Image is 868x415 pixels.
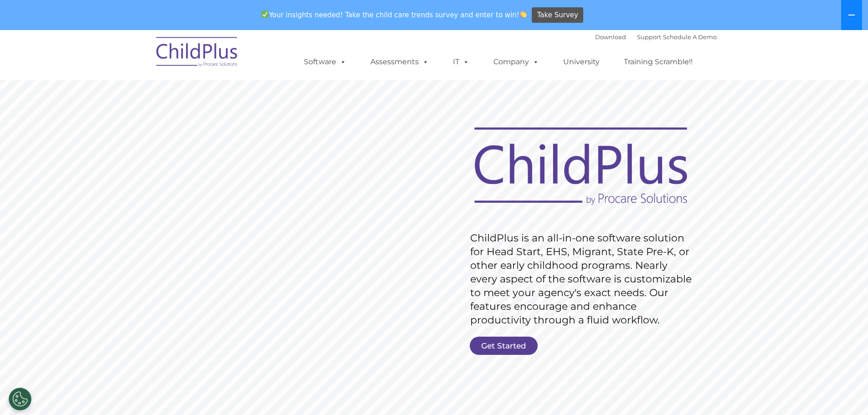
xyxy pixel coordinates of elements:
[361,53,438,71] a: Assessments
[444,53,478,71] a: IT
[637,33,661,41] a: Support
[537,7,578,23] span: Take Survey
[470,337,538,355] a: Get Started
[470,231,696,327] rs-layer: ChildPlus is an all-in-one software solution for Head Start, EHS, Migrant, State Pre-K, or other ...
[520,11,527,18] img: 👏
[262,11,268,18] img: ✅
[484,53,548,71] a: Company
[615,53,702,71] a: Training Scramble!!
[554,53,609,71] a: University
[595,33,717,41] font: |
[663,33,717,41] a: Schedule A Demo
[258,6,531,24] span: Your insights needed! Take the child care trends survey and enter to win!
[9,388,31,410] button: Cookies Settings
[595,33,626,41] a: Download
[532,7,583,23] a: Take Survey
[152,31,243,76] img: ChildPlus by Procare Solutions
[295,53,355,71] a: Software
